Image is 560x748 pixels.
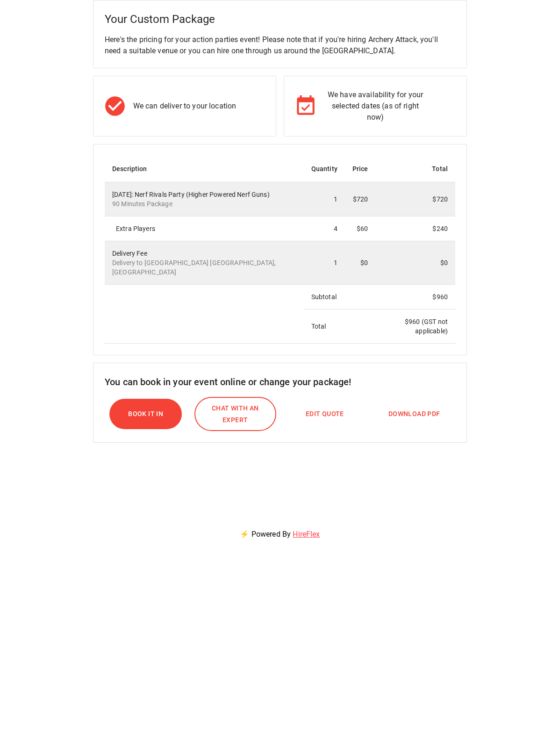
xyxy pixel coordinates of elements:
[112,258,296,277] p: Delivery to [GEOGRAPHIC_DATA] [GEOGRAPHIC_DATA], [GEOGRAPHIC_DATA]
[133,101,237,112] p: We can deliver to your location
[376,285,455,309] td: $ 960
[304,309,376,344] td: Total
[105,156,304,182] th: Description
[304,216,345,241] td: 4
[345,216,376,241] td: $60
[376,156,455,182] th: Total
[296,403,353,424] button: Edit Quote
[379,403,450,424] button: Download PDF
[112,249,296,277] div: Delivery Fee
[112,190,296,209] div: [DATE]: Nerf Rivals Party (Higher Powered Nerf Guns)
[376,216,455,241] td: $240
[345,182,376,216] td: $720
[388,408,440,420] span: Download PDF
[205,403,266,425] span: Chat with an expert
[345,241,376,285] td: $0
[304,182,345,216] td: 1
[105,374,455,389] h6: You can book in your event online or change your package!
[304,156,345,182] th: Quantity
[229,518,331,551] p: ⚡ Powered By
[109,399,182,429] button: Book it In
[306,408,344,420] span: Edit Quote
[323,89,428,123] p: We have availability for your selected dates (as of right now)
[112,199,296,209] p: 90 Minutes Package
[105,12,455,27] h5: Your Custom Package
[194,397,277,431] button: Chat with an expert
[304,241,345,285] td: 1
[376,182,455,216] td: $720
[376,241,455,285] td: $0
[376,309,455,344] td: $ 960 (GST not applicable)
[293,530,320,539] a: HireFlex
[345,156,376,182] th: Price
[116,224,296,233] div: Extra Players
[105,34,455,57] p: Here's the pricing for your action parties event! Please note that if you're hiring Archery Attac...
[304,285,376,309] td: Subtotal
[128,408,163,420] span: Book it In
